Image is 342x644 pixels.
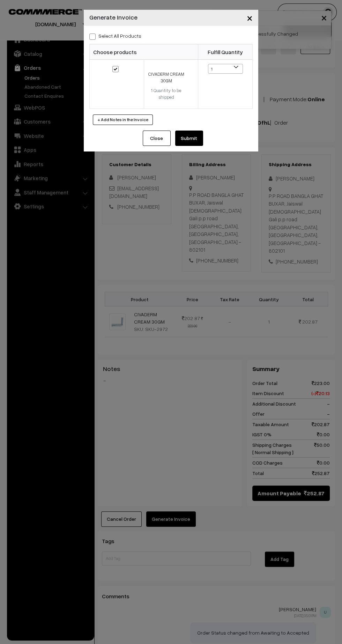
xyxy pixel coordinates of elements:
[93,114,153,125] button: + Add Notes in the Invoice
[143,131,171,146] button: Close
[175,131,203,146] button: Submit
[148,87,185,101] div: 1 Quantity to be shipped
[208,64,243,74] span: 1
[247,11,253,24] span: ×
[89,13,137,22] h4: Generate Invoice
[208,64,243,74] span: 1
[148,71,185,84] div: CIVADERM CREAM 30GM
[198,44,253,60] th: Fulfill Quantity
[241,7,258,29] button: Close
[89,32,141,39] label: Select all Products
[90,44,198,60] th: Choose products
